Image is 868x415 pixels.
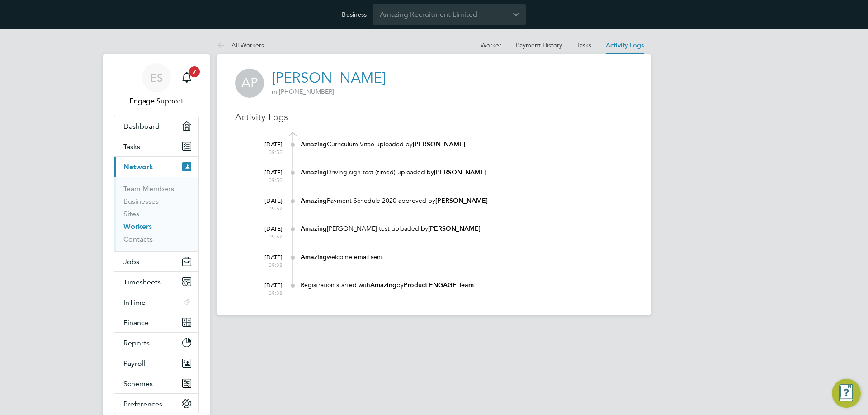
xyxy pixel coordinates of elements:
[246,149,283,156] span: 09:52
[123,278,161,286] span: Timesheets
[217,41,264,49] a: All Workers
[178,63,196,92] a: 7
[114,136,198,156] a: Tasks
[301,225,327,233] b: Amazing
[123,222,152,231] a: Workers
[434,168,486,176] b: [PERSON_NAME]
[301,224,633,233] div: [PERSON_NAME] test uploaded by
[272,88,279,96] span: m:
[123,298,146,307] span: InTime
[272,69,386,87] a: [PERSON_NAME]
[246,177,283,184] span: 09:52
[246,221,283,240] div: [DATE]
[606,42,644,49] a: Activity Logs
[301,281,633,289] div: Registration started with by
[577,41,591,49] a: Tasks
[123,122,160,131] span: Dashboard
[189,66,200,77] span: 7
[114,272,198,292] button: Timesheets
[246,289,283,297] span: 09:38
[114,177,198,251] div: Network
[114,63,199,107] a: ESEngage Support
[114,333,198,353] button: Reports
[114,292,198,312] button: InTime
[413,140,465,148] b: [PERSON_NAME]
[123,379,153,388] span: Schemes
[301,168,633,177] div: Driving sign test (timed) uploaded by
[246,277,283,296] div: [DATE]
[123,163,153,171] span: Network
[114,157,198,177] button: Network
[246,249,283,268] div: [DATE]
[370,281,396,289] b: Amazing
[123,210,139,218] a: Sites
[123,400,162,408] span: Preferences
[150,72,163,84] span: ES
[123,257,139,266] span: Jobs
[246,136,283,155] div: [DATE]
[428,225,481,233] b: [PERSON_NAME]
[246,193,283,212] div: [DATE]
[123,142,140,151] span: Tasks
[342,10,367,19] label: Business
[301,168,327,176] b: Amazing
[301,196,633,205] div: Payment Schedule 2020 approved by
[123,359,146,368] span: Payroll
[246,233,283,240] span: 09:52
[832,379,861,408] button: Engage Resource Center
[123,318,149,327] span: Finance
[481,41,501,49] a: Worker
[114,116,198,136] a: Dashboard
[123,339,150,347] span: Reports
[123,235,153,243] a: Contacts
[516,41,562,49] a: Payment History
[114,252,198,271] button: Jobs
[301,140,633,149] div: Curriculum Vitae uploaded by
[301,253,327,261] b: Amazing
[235,69,264,98] span: AP
[272,88,334,96] span: [PHONE_NUMBER]
[404,281,474,289] b: Product ENGAGE Team
[123,184,174,193] a: Team Members
[123,197,159,205] a: Businesses
[246,261,283,269] span: 09:38
[301,253,633,261] div: welcome email sent
[114,312,198,332] button: Finance
[114,394,198,414] button: Preferences
[435,197,488,205] b: [PERSON_NAME]
[246,164,283,183] div: [DATE]
[301,197,327,205] b: Amazing
[246,205,283,212] span: 09:52
[235,111,633,123] h3: Activity Logs
[114,373,198,393] button: Schemes
[114,353,198,373] button: Payroll
[301,140,327,148] b: Amazing
[114,96,199,107] span: Engage Support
